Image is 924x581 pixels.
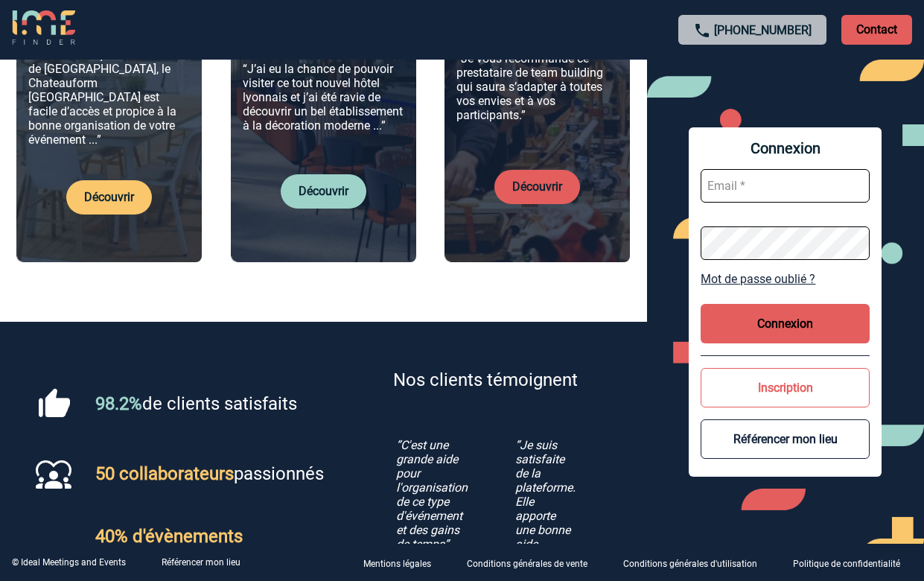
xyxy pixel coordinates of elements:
[351,556,455,570] a: Mentions légales
[456,51,618,122] p: “Je vous recommande ce prestataire de team building qui saura s’adapter à toutes vos envies et à ...
[781,556,924,570] a: Politique de confidentialité
[467,559,587,569] p: Conditions générales de vente
[12,557,126,568] div: © Ideal Meetings and Events
[701,169,870,203] input: Email *
[95,463,234,484] span: 50 collaborateurs
[95,526,243,568] span: 40% d'évènements RSE
[701,139,870,157] span: Connexion
[393,369,578,390] p: Nos clients témoignent
[611,556,781,570] a: Conditions générales d'utilisation
[623,559,757,569] p: Conditions générales d'utilisation
[701,368,870,407] button: Inscription
[95,393,297,414] p: de clients satisfaits
[841,15,912,45] p: Contact
[84,190,134,204] a: Découvrir
[515,438,576,580] p: “Je suis satisfaite de la plateforme. Elle apporte une bonne aide. Très bon support.”
[396,438,468,551] p: “C'est une grande aide pour l'organisation de ce type d'événement et des gains de temps”
[693,22,711,39] img: call-24-px.png
[162,557,240,568] a: Référencer mon lieu
[95,463,324,484] p: passionnés
[455,556,611,570] a: Conditions générales de vente
[243,62,404,133] p: “J’ai eu la chance de pouvoir visiter ce tout nouvel hôtel lyonnais et j’ai été ravie de découvri...
[714,23,812,37] a: [PHONE_NUMBER]
[299,184,348,198] a: Découvrir
[28,48,190,147] p: “Au cœur du quartier d’affaires de [GEOGRAPHIC_DATA], le Chateauform [GEOGRAPHIC_DATA] est facile...
[512,180,562,194] a: Découvrir
[701,419,870,459] button: Référencer mon lieu
[701,272,870,286] a: Mot de passe oublié ?
[793,559,900,569] p: Politique de confidentialité
[363,559,431,569] p: Mentions légales
[701,304,870,343] button: Connexion
[95,393,142,414] span: 98.2%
